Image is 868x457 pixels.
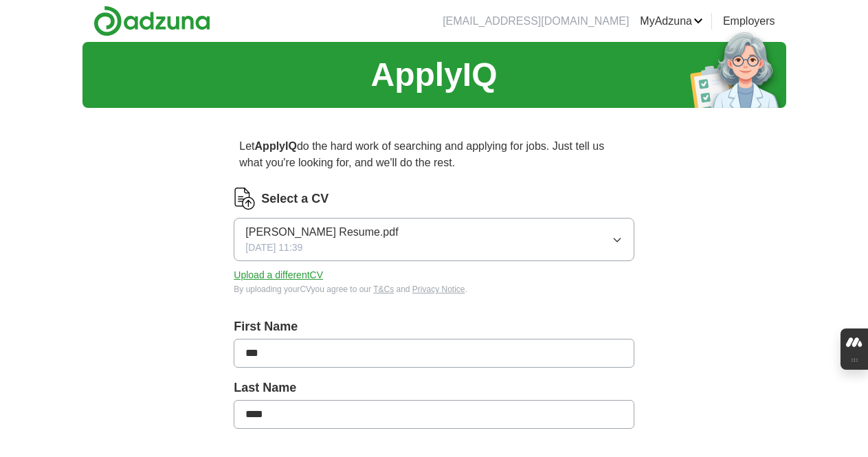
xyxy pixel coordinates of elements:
img: Adzuna logo [93,5,210,36]
strong: ApplyIQ [255,140,297,152]
img: CV Icon [234,188,256,210]
div: By uploading your CV you agree to our and . [234,283,634,296]
label: Last Name [234,379,634,397]
p: Let do the hard work of searching and applying for jobs. Just tell us what you're looking for, an... [234,133,634,177]
button: [PERSON_NAME] Resume.pdf[DATE] 11:39 [234,218,634,261]
span: [DATE] 11:39 [245,241,302,255]
h1: ApplyIQ [370,50,497,100]
li: [EMAIL_ADDRESS][DOMAIN_NAME] [443,13,629,30]
span: [PERSON_NAME] Resume.pdf [245,224,398,241]
a: Privacy Notice [412,285,465,294]
a: T&Cs [373,285,394,294]
a: Employers [723,13,775,30]
a: MyAdzuna [640,13,703,30]
button: Upload a differentCV [234,268,323,282]
label: Select a CV [261,190,329,208]
label: First Name [234,317,634,336]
